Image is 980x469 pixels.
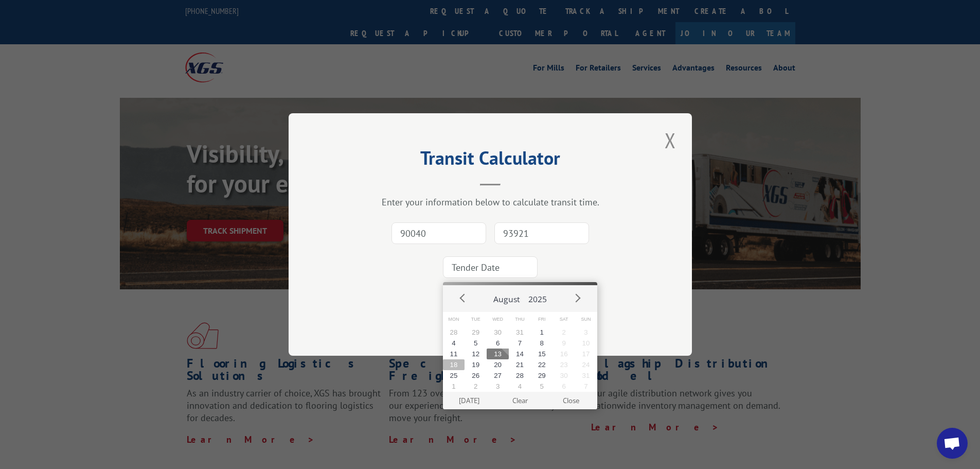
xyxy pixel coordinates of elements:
[443,370,465,381] button: 25
[575,312,597,327] span: Sun
[531,338,553,349] button: 8
[553,370,575,381] button: 30
[391,222,486,244] input: Origin Zip
[575,349,597,359] button: 17
[443,256,538,278] input: Tender Date
[575,338,597,349] button: 10
[662,126,679,154] button: Close modal
[443,392,494,409] button: [DATE]
[443,312,465,327] span: Mon
[553,312,575,327] span: Sat
[545,392,596,409] button: Close
[465,312,487,327] span: Tue
[487,381,509,392] button: 3
[443,359,465,370] button: 18
[465,370,487,381] button: 26
[531,349,553,359] button: 15
[937,428,968,459] a: Open chat
[487,312,509,327] span: Wed
[465,327,487,338] button: 29
[524,285,551,309] button: 2025
[443,349,465,359] button: 11
[340,196,640,208] div: Enter your information below to calculate transit time.
[531,370,553,381] button: 29
[553,327,575,338] button: 2
[569,290,585,305] button: Next
[531,312,553,327] span: Fri
[531,327,553,338] button: 1
[487,370,509,381] button: 27
[509,338,531,349] button: 7
[553,381,575,392] button: 6
[509,370,531,381] button: 28
[443,327,465,338] button: 28
[509,381,531,392] button: 4
[465,359,487,370] button: 19
[509,349,531,359] button: 14
[575,327,597,338] button: 3
[489,285,524,309] button: August
[465,381,487,392] button: 2
[575,370,597,381] button: 31
[509,359,531,370] button: 21
[494,392,545,409] button: Clear
[487,327,509,338] button: 30
[465,338,487,349] button: 5
[553,349,575,359] button: 16
[553,338,575,349] button: 9
[487,338,509,349] button: 6
[494,222,589,244] input: Dest. Zip
[340,151,640,170] h2: Transit Calculator
[443,381,465,392] button: 1
[575,359,597,370] button: 24
[455,290,471,305] button: Prev
[443,338,465,349] button: 4
[487,359,509,370] button: 20
[531,359,553,370] button: 22
[487,349,509,359] button: 13
[531,381,553,392] button: 5
[509,327,531,338] button: 31
[575,381,597,392] button: 7
[553,359,575,370] button: 23
[465,349,487,359] button: 12
[509,312,531,327] span: Thu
